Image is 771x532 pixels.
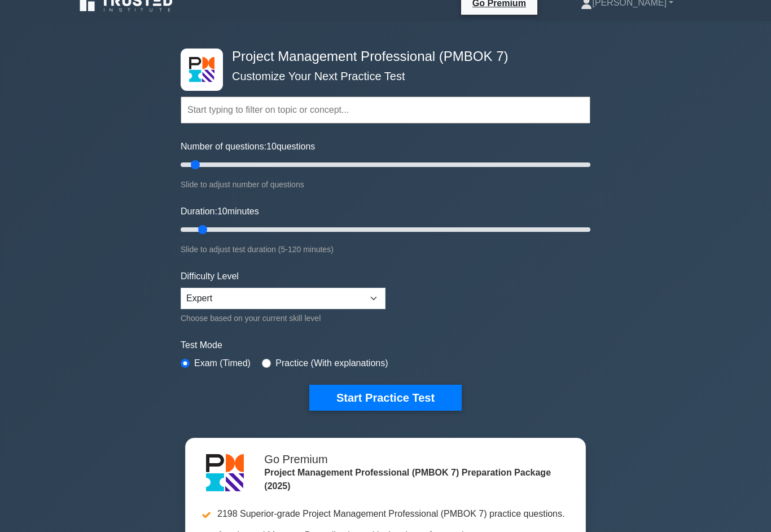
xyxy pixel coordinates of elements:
label: Exam (Timed) [194,357,251,370]
label: Number of questions: questions [181,140,315,153]
div: Slide to adjust test duration (5-120 minutes) [181,243,590,256]
label: Test Mode [181,338,590,352]
span: 10 [217,206,227,216]
span: 10 [266,142,277,151]
input: Start typing to filter on topic or concept... [181,96,590,124]
div: Choose based on your current skill level [181,311,385,325]
label: Duration: minutes [181,205,259,218]
button: Start Practice Test [309,385,462,411]
label: Practice (With explanations) [275,357,388,370]
h4: Project Management Professional (PMBOK 7) [227,49,535,65]
label: Difficulty Level [181,270,239,283]
div: Slide to adjust number of questions [181,178,590,191]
